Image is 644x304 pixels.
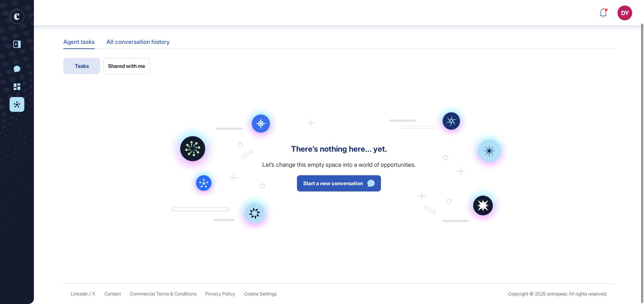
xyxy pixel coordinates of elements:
[244,291,277,297] a: Cookie Settings
[10,9,24,24] div: entrapeer-logo
[75,63,89,69] span: Tasks
[104,291,121,297] span: Contact
[130,291,196,297] a: Commercial Terms & Conditions
[617,6,632,20] button: DY
[63,35,95,48] div: Agent tasks
[90,291,91,297] span: /
[63,58,100,74] button: Tasks
[508,291,607,297] div: Copyright © 2025 entrapeer, All rights reserved.
[103,58,150,74] button: Shared with me
[71,291,88,297] a: Linkedin
[297,175,381,191] button: Start a new conversation
[108,63,145,69] span: Shared with me
[303,181,363,186] span: Start a new conversation
[262,161,416,168] div: Let’s change this empty space into a world of opportunities.
[205,291,235,297] a: Privacy Policy
[92,291,95,297] a: X
[106,35,170,49] div: All conversation history
[291,145,387,154] div: There’s nothing here... yet.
